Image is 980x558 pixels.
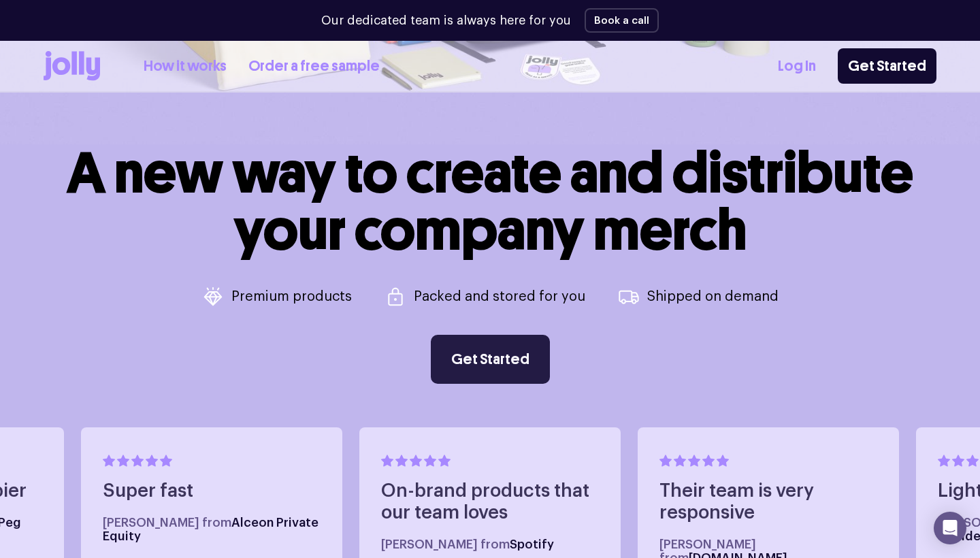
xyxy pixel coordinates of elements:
[659,480,877,524] h4: Their team is very responsive
[934,512,966,544] div: Open Intercom Messenger
[647,290,779,303] p: Shipped on demand
[103,516,321,543] h5: [PERSON_NAME] from
[381,480,599,524] h4: On-brand products that our team loves
[431,335,550,384] a: Get Started
[414,290,585,303] p: Packed and stored for you
[321,12,571,30] p: Our dedicated team is always here for you
[103,516,318,542] span: Alceon Private Equity
[838,48,936,84] a: Get Started
[510,538,554,551] span: Spotify
[585,8,659,33] button: Book a call
[248,55,380,78] a: Order a free sample
[778,55,816,78] a: Log In
[67,144,913,259] h1: A new way to create and distribute your company merch
[103,480,321,502] h4: Super fast
[144,55,227,78] a: How it works
[381,538,599,551] h5: [PERSON_NAME] from
[231,290,352,303] p: Premium products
